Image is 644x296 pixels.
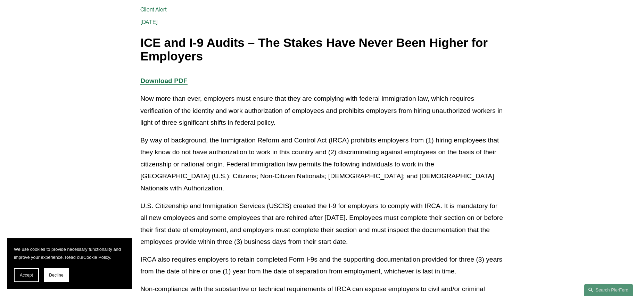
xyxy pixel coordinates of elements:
[14,245,125,261] p: We use cookies to provide necessary functionality and improve your experience. Read our .
[584,284,633,296] a: Search this site
[49,273,64,278] span: Decline
[44,268,69,282] button: Decline
[20,273,33,278] span: Accept
[140,19,158,25] span: [DATE]
[140,93,504,129] p: Now more than ever, employers must ensure that they are complying with federal immigration law, w...
[140,36,504,63] h1: ICE and I-9 Audits – The Stakes Have Never Been Higher for Employers
[140,77,187,84] a: Download PDF
[140,200,504,248] p: U.S. Citizenship and Immigration Services (USCIS) created the I-9 for employers to comply with IR...
[14,268,39,282] button: Accept
[140,254,504,278] p: IRCA also requires employers to retain completed Form I-9s and the supporting documentation provi...
[140,134,504,195] p: By way of background, the Immigration Reform and Control Act (IRCA) prohibits employers from (1) ...
[140,6,167,13] a: Client Alert
[83,255,110,260] a: Cookie Policy
[7,238,132,289] section: Cookie banner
